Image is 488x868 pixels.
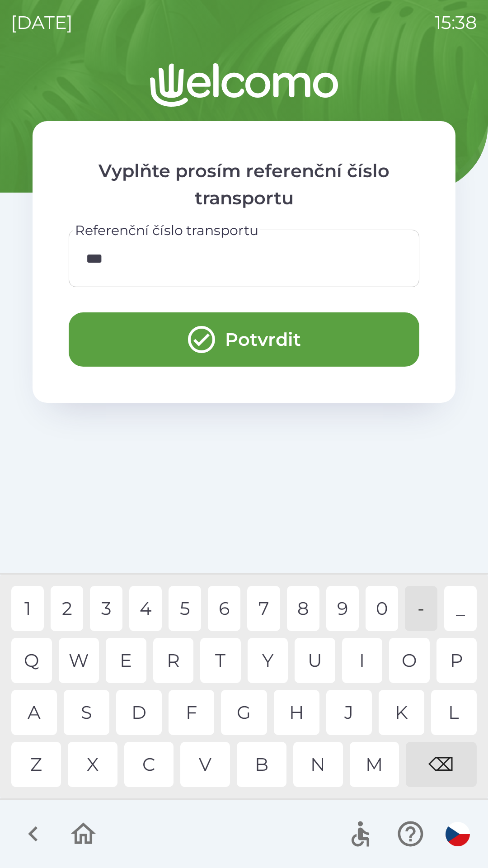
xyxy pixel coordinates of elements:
[69,157,419,212] p: Vyplňte prosím referenční číslo transportu
[69,312,419,367] button: Potvrdit
[446,822,470,846] img: cs flag
[435,9,477,36] p: 15:38
[33,63,455,107] img: Logo
[11,9,73,36] p: [DATE]
[75,221,258,240] label: Referenční číslo transportu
